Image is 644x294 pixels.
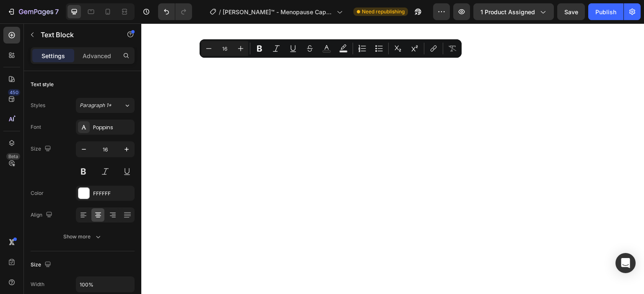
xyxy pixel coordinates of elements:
button: Show more [31,229,135,244]
div: Width [31,281,44,288]
p: 7 [55,7,59,17]
div: Beta [6,153,20,160]
div: Show more [63,233,102,241]
div: Undo/Redo [158,3,192,20]
p: Advanced [83,51,111,60]
div: Editor contextual toolbar [200,39,462,58]
button: Publish [588,3,623,20]
p: Text Block [41,30,112,40]
div: Publish [595,8,616,16]
p: Settings [42,51,65,60]
div: Color [31,189,44,197]
button: Paragraph 1* [76,98,135,113]
iframe: Design area [141,23,644,294]
div: Open Intercom Messenger [615,253,636,273]
div: Size [31,143,53,155]
div: Align [31,210,54,221]
button: 7 [3,3,62,20]
button: Save [557,3,585,20]
div: Size [31,259,53,271]
div: 450 [8,89,20,96]
button: 1 product assigned [473,3,554,20]
input: Auto [76,277,134,292]
div: Poppins [93,124,132,131]
span: [PERSON_NAME]™ - Menopause Capsules [223,8,333,16]
div: FFFFFF [93,190,132,197]
div: Styles [31,102,45,109]
div: Font [31,123,41,131]
div: Text style [31,81,54,88]
span: Paragraph 1* [80,102,112,109]
span: Need republishing [362,8,405,15]
span: 1 product assigned [480,8,535,16]
span: / [219,8,221,16]
span: Save [564,8,578,15]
